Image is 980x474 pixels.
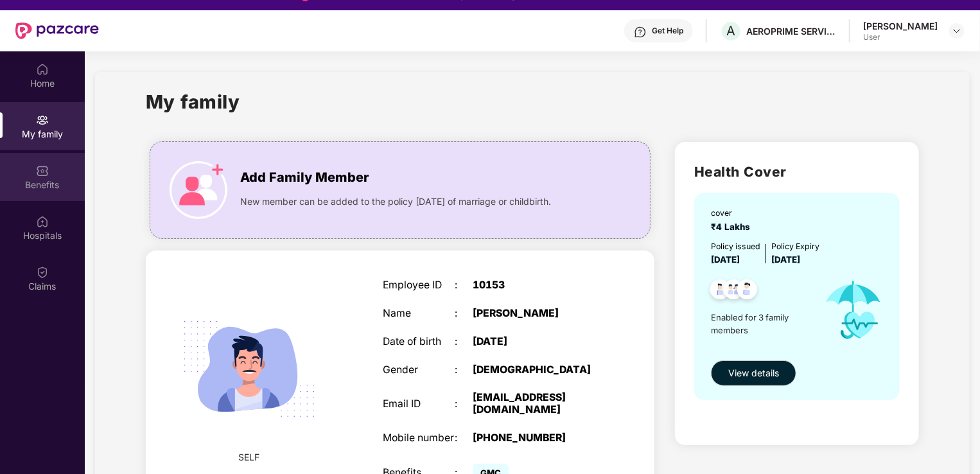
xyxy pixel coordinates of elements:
[383,336,455,348] div: Date of birth
[731,276,763,307] img: svg+xml;base64,PHN2ZyB4bWxucz0iaHR0cDovL3d3dy53My5vcmcvMjAwMC9zdmciIHdpZHRoPSI0OC45NDMiIGhlaWdodD...
[718,276,749,307] img: svg+xml;base64,PHN2ZyB4bWxucz0iaHR0cDovL3d3dy53My5vcmcvMjAwMC9zdmciIHdpZHRoPSI0OC45MTUiIGhlaWdodD...
[771,254,800,265] span: [DATE]
[711,360,796,386] button: View details
[711,311,813,337] span: Enabled for 3 family members
[36,114,49,127] img: svg+xml;base64,PHN2ZyB3aWR0aD0iMjAiIGhlaWdodD0iMjAiIHZpZXdCb3g9IjAgMCAyMCAyMCIgZmlsbD0ibm9uZSIgeG...
[170,161,227,219] img: icon
[473,336,599,348] div: [DATE]
[383,279,455,292] div: Employee ID
[36,266,49,279] img: svg+xml;base64,PHN2ZyBpZD0iQ2xhaW0iIHhtbG5zPSJodHRwOi8vd3d3LnczLm9yZy8yMDAwL3N2ZyIgd2lkdGg9IjIwIi...
[240,168,369,188] span: Add Family Member
[455,432,473,444] div: :
[728,366,779,380] span: View details
[711,222,755,232] span: ₹4 Lakhs
[952,26,962,36] img: svg+xml;base64,PHN2ZyBpZD0iRHJvcGRvd24tMzJ4MzIiIHhtbG5zPSJodHRwOi8vd3d3LnczLm9yZy8yMDAwL3N2ZyIgd2...
[383,398,455,410] div: Email ID
[383,364,455,376] div: Gender
[36,215,49,228] img: svg+xml;base64,PHN2ZyBpZD0iSG9zcGl0YWxzIiB4bWxucz0iaHR0cDovL3d3dy53My5vcmcvMjAwMC9zdmciIHdpZHRoPS...
[711,240,760,252] div: Policy issued
[711,254,740,265] span: [DATE]
[863,20,938,32] div: [PERSON_NAME]
[383,308,455,320] div: Name
[473,364,599,376] div: [DEMOGRAPHIC_DATA]
[455,308,473,320] div: :
[15,22,99,39] img: New Pazcare Logo
[473,279,599,292] div: 10153
[455,336,473,348] div: :
[746,25,836,37] div: AEROPRIME SERVICES PRIVATE LIMITED
[727,23,736,39] span: A
[863,32,938,42] div: User
[455,364,473,376] div: :
[455,398,473,410] div: :
[455,279,473,292] div: :
[168,288,330,450] img: svg+xml;base64,PHN2ZyB4bWxucz0iaHR0cDovL3d3dy53My5vcmcvMjAwMC9zdmciIHdpZHRoPSIyMjQiIGhlaWdodD0iMT...
[473,392,599,416] div: [EMAIL_ADDRESS][DOMAIN_NAME]
[238,450,259,464] span: SELF
[711,207,755,219] div: cover
[473,308,599,320] div: [PERSON_NAME]
[704,276,736,307] img: svg+xml;base64,PHN2ZyB4bWxucz0iaHR0cDovL3d3dy53My5vcmcvMjAwMC9zdmciIHdpZHRoPSI0OC45NDMiIGhlaWdodD...
[240,195,551,209] span: New member can be added to the policy [DATE] of marriage or childbirth.
[694,161,900,182] h2: Health Cover
[771,240,819,252] div: Policy Expiry
[652,26,683,36] div: Get Help
[146,87,240,116] h1: My family
[36,63,49,76] img: svg+xml;base64,PHN2ZyBpZD0iSG9tZSIgeG1sbnM9Imh0dHA6Ly93d3cudzMub3JnLzIwMDAvc3ZnIiB3aWR0aD0iMjAiIG...
[813,267,894,354] img: icon
[383,432,455,444] div: Mobile number
[36,164,49,177] img: svg+xml;base64,PHN2ZyBpZD0iQmVuZWZpdHMiIHhtbG5zPSJodHRwOi8vd3d3LnczLm9yZy8yMDAwL3N2ZyIgd2lkdGg9Ij...
[634,26,647,39] img: svg+xml;base64,PHN2ZyBpZD0iSGVscC0zMngzMiIgeG1sbnM9Imh0dHA6Ly93d3cudzMub3JnLzIwMDAvc3ZnIiB3aWR0aD...
[473,432,599,444] div: [PHONE_NUMBER]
